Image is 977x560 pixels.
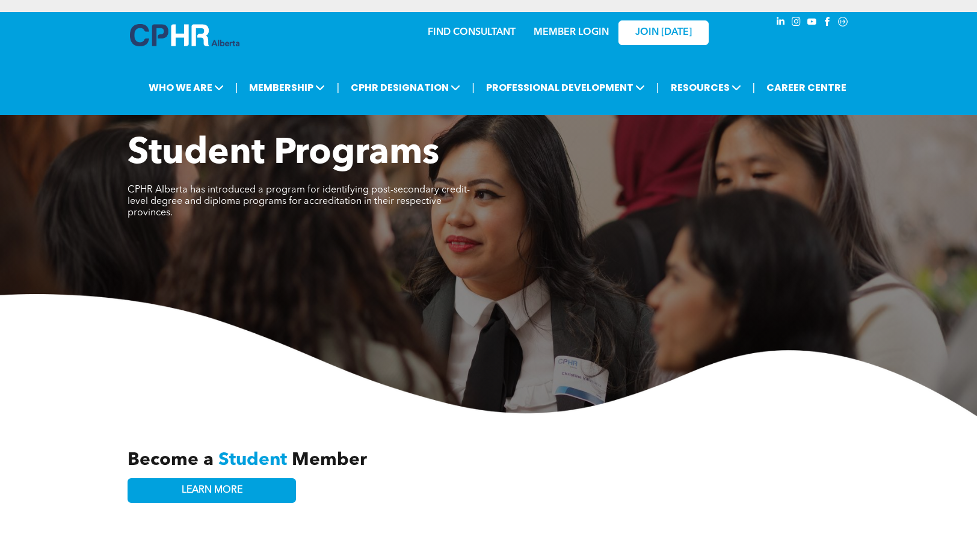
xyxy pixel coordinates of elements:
[482,76,649,99] span: PROFESSIONAL DEVELOPMENT
[130,24,239,46] img: A blue and white logo for cp alberta
[789,15,803,31] a: instagram
[336,75,339,100] li: |
[128,478,296,503] a: LEARN MORE
[292,451,367,469] span: Member
[145,76,227,99] span: WHO WE ARE
[235,75,238,100] li: |
[534,28,609,37] a: MEMBER LOGIN
[656,75,659,100] li: |
[753,75,756,100] li: |
[667,76,745,99] span: RESOURCES
[218,451,287,469] span: Student
[428,28,516,37] a: FIND CONSULTANT
[805,15,818,31] a: youtube
[347,76,464,99] span: CPHR DESIGNATION
[763,76,850,99] a: CAREER CENTRE
[128,451,214,469] span: Become a
[128,136,439,172] span: Student Programs
[472,75,475,100] li: |
[774,15,787,31] a: linkedin
[821,15,834,31] a: facebook
[182,485,242,496] span: LEARN MORE
[618,20,709,45] a: JOIN [DATE]
[128,185,470,218] span: CPHR Alberta has introduced a program for identifying post-secondary credit-level degree and dipl...
[836,15,849,31] a: Social network
[245,76,328,99] span: MEMBERSHIP
[635,27,692,38] span: JOIN [DATE]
